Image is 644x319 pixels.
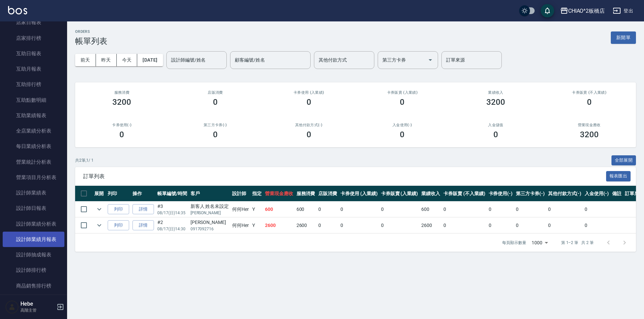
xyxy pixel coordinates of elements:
a: 設計師業績分析表 [3,216,64,232]
td: 0 [487,202,515,217]
th: 操作 [131,186,156,202]
td: 600 [295,202,317,217]
button: save [541,4,554,17]
a: 全店業績分析表 [3,123,64,139]
button: 全部展開 [611,155,636,166]
a: 報表匯出 [606,173,631,179]
button: 報表匯出 [606,171,631,181]
a: 設計師業績月報表 [3,232,64,247]
h2: 入金儲值 [457,123,535,127]
h2: 卡券販賣 (不入業績) [550,90,628,95]
button: Open [425,55,436,65]
a: 互助日報表 [3,46,64,61]
td: Y [251,202,263,217]
td: 0 [317,202,339,217]
a: 每日業績分析表 [3,139,64,154]
button: 登出 [610,5,636,17]
button: 列印 [108,204,129,215]
td: 何何Her [230,202,251,217]
a: 詳情 [132,220,154,231]
td: 0 [546,202,583,217]
h2: 店販消費 [177,90,254,95]
th: 卡券販賣 (入業績) [379,186,420,202]
a: 店家排行榜 [3,30,64,46]
td: 0 [583,218,610,233]
th: 指定 [251,186,263,202]
td: 2600 [420,218,442,233]
a: 營業項目月分析表 [3,170,64,185]
th: 列印 [106,186,131,202]
div: CHIAO^2板橋店 [568,7,605,15]
a: 新開單 [611,34,636,41]
td: 0 [379,202,420,217]
td: 0 [442,218,487,233]
div: [PERSON_NAME] [191,219,229,226]
h3: 0 [307,130,311,139]
a: 營業統計分析表 [3,154,64,170]
th: 服務消費 [295,186,317,202]
a: 設計師業績表 [3,185,64,201]
h3: 0 [213,130,218,139]
th: 備註 [610,186,623,202]
div: 1000 [529,234,550,252]
td: 0 [442,202,487,217]
button: CHIAO^2板橋店 [557,4,608,18]
th: 店販消費 [317,186,339,202]
td: 0 [514,202,546,217]
h3: 3200 [580,130,599,139]
td: 何何Her [230,218,251,233]
h2: 卡券使用(-) [83,123,161,127]
h3: 0 [119,130,124,139]
button: 昨天 [96,54,117,66]
td: 0 [317,218,339,233]
td: 0 [546,218,583,233]
a: 商品消耗明細 [3,294,64,309]
a: 詳情 [132,204,154,215]
p: 0917092716 [191,226,229,232]
h3: 0 [213,97,218,107]
h2: ORDERS [75,29,107,34]
h3: 服務消費 [83,90,161,95]
td: 0 [379,218,420,233]
h2: 卡券販賣 (入業績) [364,90,441,95]
a: 互助月報表 [3,61,64,77]
button: [DATE] [137,54,163,66]
h3: 3200 [112,97,131,107]
h2: 卡券使用 (入業績) [270,90,347,95]
td: 2600 [295,218,317,233]
a: 互助排行榜 [3,77,64,92]
td: 0 [339,202,379,217]
button: 今天 [117,54,138,66]
p: 08/17 (日) 14:30 [157,226,187,232]
th: 卡券販賣 (不入業績) [442,186,487,202]
th: 卡券使用 (入業績) [339,186,379,202]
button: expand row [94,204,104,214]
a: 設計師抽成報表 [3,247,64,262]
a: 商品銷售排行榜 [3,278,64,294]
p: 每頁顯示數量 [502,240,526,246]
h2: 其他付款方式(-) [270,123,347,127]
h2: 第三方卡券(-) [177,123,254,127]
th: 第三方卡券(-) [514,186,546,202]
a: 互助點數明細 [3,92,64,108]
h2: 業績收入 [457,90,535,95]
td: Y [251,218,263,233]
th: 其他付款方式(-) [546,186,583,202]
h3: 0 [307,97,311,107]
button: 列印 [108,220,129,231]
span: 訂單列表 [83,173,606,180]
th: 客戶 [189,186,231,202]
td: 0 [583,202,610,217]
p: 高階主管 [20,307,55,313]
td: #2 [156,218,189,233]
th: 營業現金應收 [263,186,295,202]
button: 新開單 [611,31,636,44]
a: 互助業績報表 [3,108,64,123]
th: 業績收入 [420,186,442,202]
td: #3 [156,202,189,217]
p: [PERSON_NAME] [191,210,229,216]
td: 600 [420,202,442,217]
td: 0 [339,218,379,233]
h2: 入金使用(-) [364,123,441,127]
a: 設計師排行榜 [3,262,64,278]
